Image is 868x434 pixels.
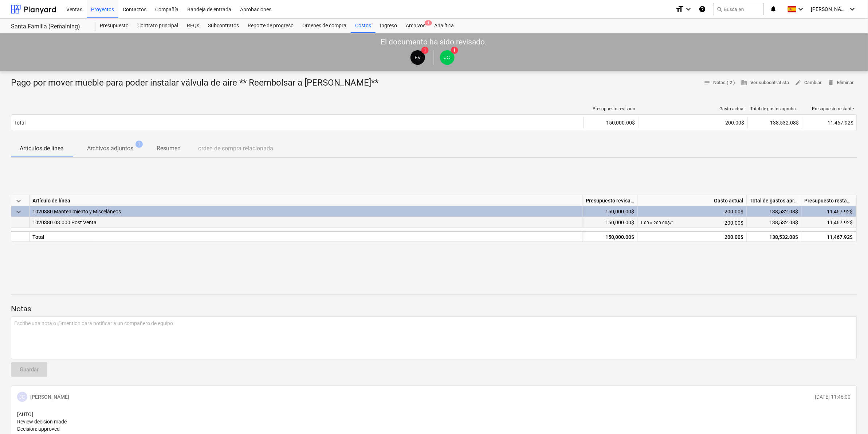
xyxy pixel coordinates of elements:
div: 150,000.00$ [583,206,638,217]
div: Total de gastos aprobados [751,106,800,111]
span: 1 [135,141,143,148]
div: Javier Cattan [440,50,455,65]
button: Notas ( 2 ) [701,77,738,88]
p: Archivos adjuntos [87,144,133,153]
span: 1 [421,47,429,54]
div: 150,000.00$ [583,231,638,242]
i: format_size [675,5,684,13]
span: notes [704,79,711,86]
a: Ingreso [376,19,401,33]
span: edit [795,79,802,86]
div: Presupuesto revisado [587,106,636,111]
button: Busca en [713,3,764,15]
div: 138,532.08$ [747,231,802,242]
div: Archivos [401,19,430,33]
div: 200.00$ [641,217,744,228]
i: keyboard_arrow_down [684,5,693,13]
div: 200.00$ [641,232,744,242]
div: 200.00$ [641,206,744,217]
span: Ver subcontratista [741,79,789,87]
div: 11,467.92$ [802,231,856,242]
a: Analítica [430,19,458,33]
button: Eliminar [825,77,857,88]
div: Santa Familia (Remaining) [11,23,87,31]
span: search [716,6,722,12]
div: 1020380 Mantenimiento y Misceláneos [32,206,580,217]
span: JC [19,394,25,400]
p: [PERSON_NAME] [30,393,69,401]
a: RFQs [182,19,204,33]
span: 11,467.92$ [827,220,853,225]
i: keyboard_arrow_down [848,5,857,13]
div: Widget de chat [832,399,868,434]
span: 4 [425,20,432,25]
span: [AUTO] Review decision made Decision: approved [17,411,67,432]
span: Eliminar [828,79,854,87]
span: keyboard_arrow_down [14,208,23,216]
a: Reporte de progreso [243,19,298,33]
p: [DATE] 11:46:00 [815,393,851,401]
div: Presupuesto restante [805,106,854,111]
iframe: Chat Widget [832,399,868,434]
span: Cambiar [795,79,822,87]
i: notifications [770,5,777,13]
p: Resumen [157,144,181,153]
p: Notas [11,304,857,314]
span: 138,532.08$ [770,220,798,225]
div: 138,532.08$ [747,206,802,217]
div: Gasto actual [638,195,747,206]
span: FV [415,55,421,60]
a: Presupuesto [95,19,133,33]
p: Total [14,119,25,126]
a: Ordenes de compra [298,19,351,33]
span: 1020380.03.000 Post Venta [32,220,97,225]
a: Subcontratos [204,19,243,33]
a: Archivos4 [401,19,430,33]
div: 150,000.00$ [583,217,638,228]
div: Fernando Vanegas [411,50,425,65]
div: Total de gastos aprobados [747,195,802,206]
i: Base de conocimientos [699,5,706,13]
div: 11,467.92$ [802,206,856,217]
span: keyboard_arrow_down [14,197,23,205]
span: Notas ( 2 ) [704,79,735,87]
i: keyboard_arrow_down [797,5,805,13]
div: Presupuesto revisado [583,195,638,206]
p: Artículos de línea [20,144,64,153]
span: delete [828,79,834,86]
a: Costos [351,19,376,33]
small: 1.00 × 200.00$ / 1 [641,220,675,225]
span: JC [444,55,450,60]
div: Gasto actual [641,106,745,111]
span: business [741,79,748,86]
button: Ver subcontratista [738,77,792,88]
button: Cambiar [792,77,825,88]
div: 200.00$ [641,120,745,126]
div: Pago por mover mueble para poder instalar válvula de aire ** Reembolsar a [PERSON_NAME]** [11,77,384,89]
span: 11,467.92$ [828,120,854,126]
div: Javier Cattan [17,392,27,402]
div: Artículo de línea [30,195,583,206]
span: [PERSON_NAME] [811,6,848,12]
p: El documento ha sido revisado. [381,37,487,47]
div: Total [30,231,583,242]
span: 1 [451,47,458,54]
div: Presupuesto restante [802,195,856,206]
div: 150,000.00$ [584,117,638,129]
a: Contrato principal [133,19,182,33]
div: 138,532.08$ [747,117,802,129]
